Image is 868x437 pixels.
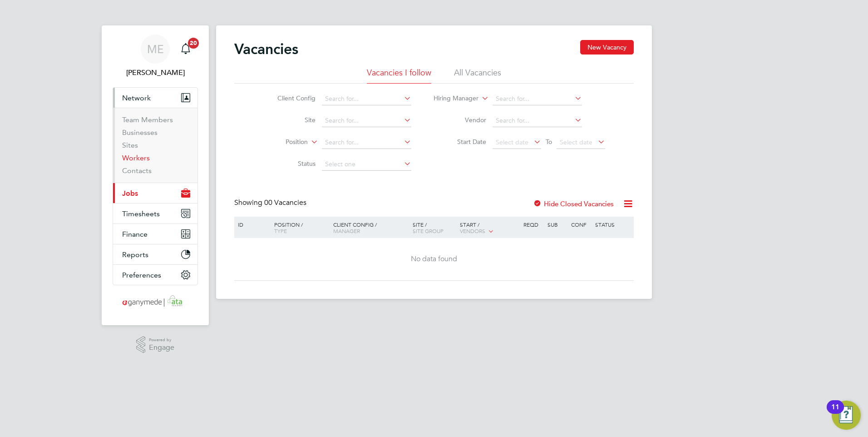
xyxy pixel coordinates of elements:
[102,25,209,325] nav: Main navigation
[122,128,158,137] a: Businesses
[322,158,411,171] input: Select one
[234,198,308,208] div: Showing
[149,344,174,352] span: Engage
[322,136,411,149] input: Search for...
[113,88,197,108] button: Network
[493,93,582,105] input: Search for...
[122,166,152,175] a: Contacts
[545,217,569,232] div: Sub
[149,336,174,344] span: Powered by
[580,40,634,55] button: New Vacancy
[831,407,839,419] div: 11
[460,227,485,234] span: Vendors
[496,138,528,146] span: Select date
[122,115,173,124] a: Team Members
[454,67,501,84] li: All Vacancies
[267,217,331,238] div: Position /
[264,198,306,207] span: 00 Vacancies
[560,138,592,146] span: Select date
[322,114,411,127] input: Search for...
[113,244,197,264] button: Reports
[493,114,582,127] input: Search for...
[122,154,150,162] a: Workers
[120,294,191,309] img: ganymedesolutions-logo-retina.png
[122,250,148,259] span: Reports
[236,254,632,264] div: No data found
[333,227,360,234] span: Manager
[331,217,410,238] div: Client Config /
[136,336,175,353] a: Powered byEngage
[263,159,316,168] label: Status
[434,116,486,124] label: Vendor
[234,40,298,58] h2: Vacancies
[426,94,478,103] label: Hiring Manager
[256,138,308,147] label: Position
[122,94,151,102] span: Network
[263,94,316,102] label: Client Config
[263,116,316,124] label: Site
[410,217,458,238] div: Site /
[147,43,164,55] span: ME
[413,227,444,234] span: Site Group
[521,217,545,232] div: Reqd
[236,217,267,232] div: ID
[113,35,198,78] a: ME[PERSON_NAME]
[122,141,138,149] a: Sites
[569,217,592,232] div: Conf
[113,67,198,78] span: Mia Eckersley
[188,38,199,49] span: 20
[593,217,632,232] div: Status
[113,108,197,183] div: Network
[177,35,195,64] a: 20
[533,199,614,208] label: Hide Closed Vacancies
[322,93,411,105] input: Search for...
[113,265,197,285] button: Preferences
[113,183,197,203] button: Jobs
[122,230,148,238] span: Finance
[122,271,161,279] span: Preferences
[832,401,861,430] button: Open Resource Center, 11 new notifications
[434,138,486,146] label: Start Date
[122,209,160,218] span: Timesheets
[367,67,431,84] li: Vacancies I follow
[274,227,287,234] span: Type
[113,294,198,309] a: Go to home page
[458,217,521,239] div: Start /
[113,204,197,223] button: Timesheets
[122,189,138,198] span: Jobs
[113,224,197,244] button: Finance
[543,136,555,148] span: To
